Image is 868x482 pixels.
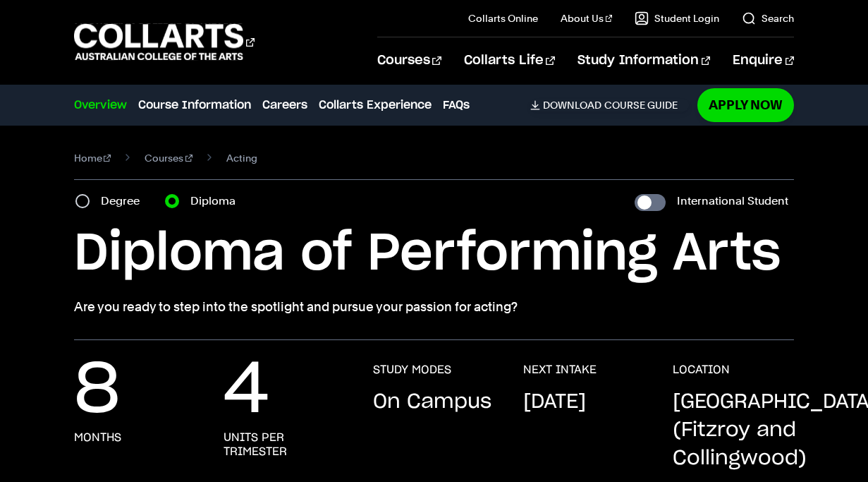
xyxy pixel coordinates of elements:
[226,148,257,168] span: Acting
[224,430,345,459] h3: units per trimester
[138,97,251,114] a: Course Information
[262,97,307,114] a: Careers
[145,148,192,168] a: Courses
[577,37,710,84] a: Study Information
[74,430,121,445] h3: months
[377,37,441,84] a: Courses
[74,148,111,168] a: Home
[101,191,148,211] label: Degree
[74,222,795,286] h1: Diploma of Performing Arts
[673,363,730,377] h3: LOCATION
[74,363,120,419] p: 8
[373,363,451,377] h3: STUDY MODES
[373,388,491,416] p: On Campus
[523,388,586,416] p: [DATE]
[464,37,555,84] a: Collarts Life
[677,191,788,211] label: International Student
[543,99,601,112] span: Download
[468,11,538,25] a: Collarts Online
[697,88,794,121] a: Apply Now
[530,99,689,112] a: DownloadCourse Guide
[561,11,613,25] a: About Us
[74,22,255,62] div: Go to homepage
[190,191,244,211] label: Diploma
[635,11,719,25] a: Student Login
[224,363,269,419] p: 4
[319,97,432,114] a: Collarts Experience
[733,37,794,84] a: Enquire
[443,97,470,114] a: FAQs
[523,363,597,377] h3: NEXT INTAKE
[742,11,794,25] a: Search
[74,97,127,114] a: Overview
[74,297,795,317] p: Are you ready to step into the spotlight and pursue your passion for acting?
